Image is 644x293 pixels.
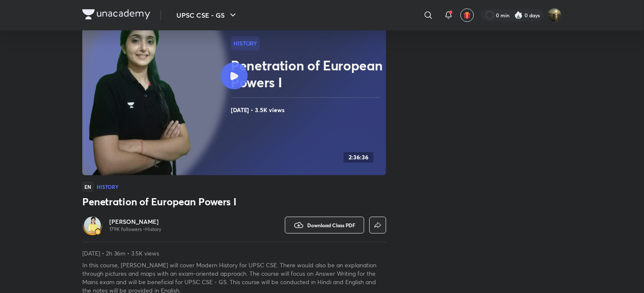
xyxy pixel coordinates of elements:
button: avatar [460,8,474,22]
span: EN [82,182,93,191]
span: Download Class PDF [307,222,355,228]
h3: Penetration of European Powers I [82,195,386,208]
p: 179K followers • History [109,226,161,233]
img: Company Logo [82,9,150,19]
a: [PERSON_NAME] [109,218,161,226]
p: [DATE] • 2h 36m • 3.5K views [82,249,386,258]
h4: History [97,184,119,189]
h4: 2:36:36 [349,154,368,161]
h4: [DATE] • 3.5K views [231,105,383,116]
img: streak [514,11,523,19]
h2: Penetration of European Powers I [231,57,383,91]
img: Omkar Gote [547,8,562,22]
a: Avatarbadge [82,215,103,235]
img: badge [95,229,101,235]
a: Company Logo [82,9,150,22]
button: UPSC CSE - GS [171,7,243,24]
img: Avatar [84,217,101,234]
img: avatar [463,11,471,19]
button: Download Class PDF [285,217,364,234]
